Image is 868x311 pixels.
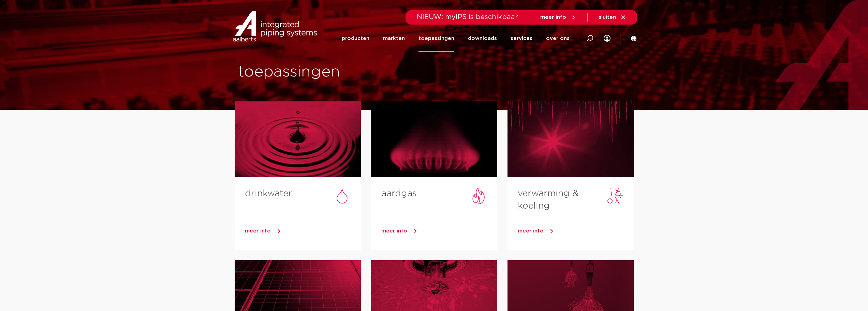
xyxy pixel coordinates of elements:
nav: Menu [342,25,570,52]
a: sluiten [599,14,626,20]
a: downloads [468,25,497,52]
a: producten [342,25,369,52]
a: over ons [546,25,570,52]
span: meer info [540,15,566,20]
a: services [511,25,532,52]
a: markten [383,25,405,52]
div: my IPS [604,31,610,46]
span: NIEUW: myIPS is beschikbaar [417,14,518,20]
a: toepassingen [418,25,454,52]
h1: toepassingen [238,61,431,83]
span: sluiten [599,15,616,20]
a: meer info [540,14,576,20]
